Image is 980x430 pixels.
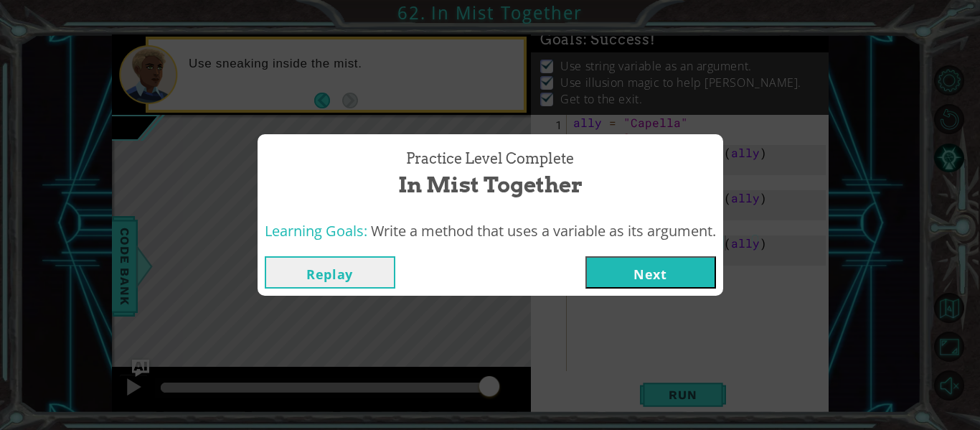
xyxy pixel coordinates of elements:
[371,221,716,240] span: Write a method that uses a variable as its argument.
[585,256,716,289] button: Next
[265,221,367,240] span: Learning Goals:
[398,169,583,200] span: In Mist Together
[265,256,395,289] button: Replay
[406,149,574,169] span: Practice Level Complete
